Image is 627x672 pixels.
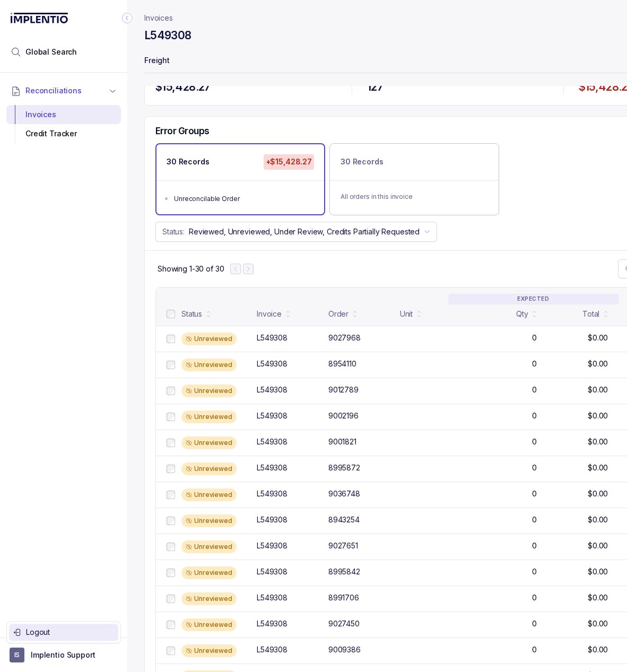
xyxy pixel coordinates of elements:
h5: Error Groups [155,125,210,137]
p: $0.00 [588,540,608,551]
div: 9001821 [328,437,356,447]
input: checkbox-checkbox [167,361,175,369]
p: Showing 1-30 of 30 [158,264,224,274]
p: 0 [532,411,537,421]
div: L549308 [257,644,288,655]
p: $0.00 [588,514,608,525]
div: Qty [516,309,528,319]
div: L549308 [257,411,288,421]
input: checkbox-checkbox [167,621,175,629]
p: $0.00 [588,411,608,421]
div: Collapse Icon [121,12,134,24]
div: 8943254 [328,514,360,525]
div: Unreviewed [181,488,237,501]
p: 0 [532,488,537,499]
div: 8995872 [328,462,360,473]
p: 0 [532,618,537,629]
input: checkbox-checkbox [167,569,175,577]
div: L549308 [257,333,288,343]
p: 0 [532,592,537,603]
div: 8954110 [328,359,356,369]
input: checkbox-checkbox [167,439,175,447]
div: Unreviewed [181,592,237,605]
button: Reconciliations [6,79,121,102]
p: 0 [532,462,537,473]
div: Remaining page entries [158,264,224,274]
div: Invoices [15,105,112,124]
p: $0.00 [588,592,608,603]
div: L549308 [257,437,288,447]
input: checkbox-checkbox [167,465,175,473]
p: $0.00 [588,333,608,343]
p: 0 [532,333,537,343]
div: 9027968 [328,333,361,343]
p: Logout [26,627,114,638]
div: 9036748 [328,488,360,499]
p: $0.00 [588,644,608,655]
p: 0 [532,540,537,551]
div: Unreviewed [181,644,237,657]
div: 9002196 [328,411,359,421]
input: checkbox-checkbox [167,543,175,551]
p: 30 Records [167,156,210,167]
p: Implentio Support [31,650,95,660]
div: Unreviewed [181,618,237,631]
a: Invoices [144,13,173,23]
input: checkbox-checkbox [167,335,175,343]
p: 0 [532,514,537,525]
div: L549308 [257,359,288,369]
p: 0 [532,566,537,577]
p: 0 [532,437,537,447]
div: 9027651 [328,540,358,551]
p: $0.00 [588,618,608,629]
div: 9027450 [328,618,360,629]
p: 0 [532,644,537,655]
h4: $15,428.27 [155,80,337,94]
p: $0.00 [588,488,608,499]
p: EXPECTED [448,294,619,304]
div: Unreviewed [181,437,237,449]
div: L549308 [257,462,288,473]
div: L549308 [257,514,288,525]
div: Unreviewed [181,359,237,371]
div: Unreviewed [181,566,237,579]
p: $0.00 [588,437,608,447]
div: L549308 [257,592,288,603]
p: All orders in this invoice [341,191,488,202]
p: 0 [532,359,537,369]
span: Reconciliations [25,85,82,96]
div: 9009386 [328,644,361,655]
div: L549308 [257,618,288,629]
nav: breadcrumb [144,13,173,23]
p: $0.00 [588,462,608,473]
div: Unreviewed [181,462,237,475]
button: User initialsImplentio Support [10,648,118,662]
input: checkbox-checkbox [167,595,175,603]
span: User initials [10,648,24,662]
input: checkbox-checkbox [167,310,175,318]
input: checkbox-checkbox [167,491,175,499]
span: Global Search [25,47,77,57]
p: $0.00 [588,385,608,395]
div: Unreviewed [181,385,237,397]
input: checkbox-checkbox [167,413,175,421]
div: 8995842 [328,566,360,577]
h4: 127 [367,80,548,94]
h4: L549308 [144,28,191,43]
p: $0.00 [588,566,608,577]
button: Status:Reviewed, Unreviewed, Under Review, Credits Partially Requested [155,222,437,242]
input: checkbox-checkbox [167,387,175,395]
div: L549308 [257,488,288,499]
div: Status [181,309,202,319]
div: Unreviewed [181,540,237,553]
p: 30 Records [341,156,384,167]
div: 8991706 [328,592,359,603]
input: checkbox-checkbox [167,647,175,655]
div: Unreconcilable Order [174,194,313,204]
div: Total [582,309,599,319]
input: checkbox-checkbox [167,517,175,525]
div: Credit Tracker [15,124,112,143]
div: L549308 [257,540,288,551]
div: Invoice [257,309,282,319]
div: L549308 [257,566,288,577]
